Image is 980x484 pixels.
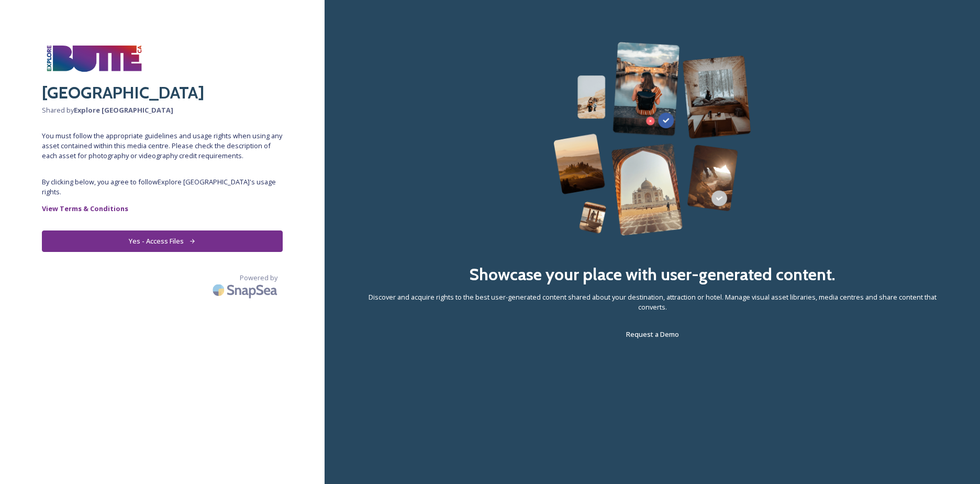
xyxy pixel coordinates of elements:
[42,202,283,215] a: View Terms & Conditions
[42,131,283,161] span: You must follow the appropriate guidelines and usage rights when using any asset contained within...
[42,105,283,115] span: Shared by
[42,80,283,105] h2: [GEOGRAPHIC_DATA]
[42,42,147,75] img: ebc_logo_gradient1.png
[42,204,128,213] strong: View Terms & Conditions
[209,278,283,302] img: SnapSea Logo
[42,230,283,252] button: Yes - Access Files
[366,292,938,312] span: Discover and acquire rights to the best user-generated content shared about your destination, att...
[626,329,679,339] span: Request a Demo
[553,42,751,236] img: 63b42ca75bacad526042e722_Group%20154-p-800.png
[42,177,283,197] span: By clicking below, you agree to follow Explore [GEOGRAPHIC_DATA] 's usage rights.
[469,262,836,287] h2: Showcase your place with user-generated content.
[240,273,277,283] span: Powered by
[626,328,679,340] a: Request a Demo
[74,105,173,115] strong: Explore [GEOGRAPHIC_DATA]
